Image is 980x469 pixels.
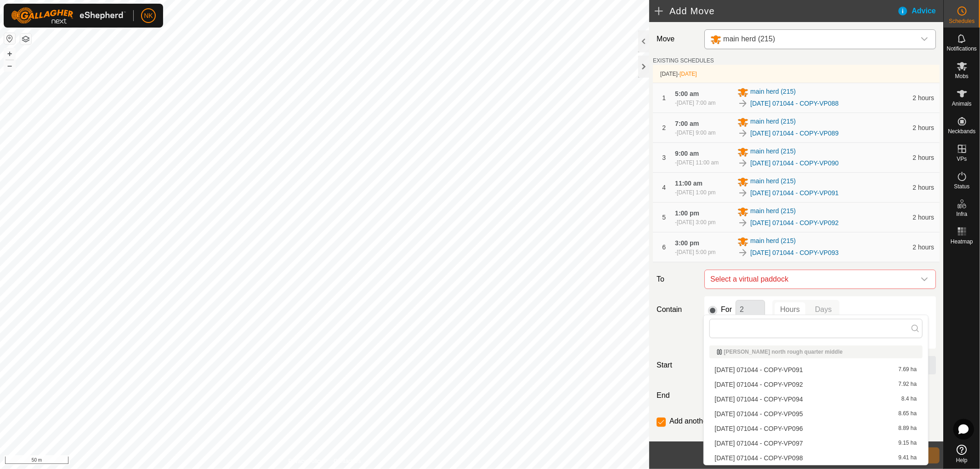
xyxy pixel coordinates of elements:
span: Status [954,184,969,189]
span: main herd (215) [750,176,796,187]
div: - [675,158,719,167]
img: To [737,128,748,139]
span: 5 [662,214,666,221]
span: Select a virtual paddock [707,270,915,288]
span: NK [144,11,153,21]
span: main herd (215) [750,206,796,217]
span: Animals [952,101,972,107]
span: 7:00 am [675,120,699,127]
span: 9.41 ha [898,455,917,461]
a: Contact Us [334,457,361,465]
h2: Add Move [655,6,897,17]
span: Infra [956,211,967,217]
li: 2025-08-13 071044 - COPY-VP092 [709,378,923,391]
a: Privacy Policy [289,457,323,465]
span: 9:00 am [675,150,699,157]
div: [PERSON_NAME] north rough quarter middle [717,349,915,355]
span: Notifications [947,46,977,51]
div: Advice [897,6,943,17]
span: [DATE] 5:00 pm [677,249,715,255]
span: [DATE] 071044 - COPY-VP098 [715,455,803,461]
label: Add another scheduled move [669,418,765,425]
label: End [653,390,701,401]
img: To [737,217,748,228]
span: [DATE] 071044 - COPY-VP095 [715,411,803,417]
span: 2 hours [912,243,934,251]
span: [DATE] 071044 - COPY-VP091 [715,367,803,373]
a: [DATE] 071044 - COPY-VP092 [750,218,838,228]
span: main herd [707,30,915,49]
span: 2 hours [912,124,934,131]
img: To [737,247,748,258]
span: main herd (215) [750,236,796,247]
div: - [675,188,715,197]
span: 8.65 ha [898,411,917,417]
span: 3 [662,154,666,161]
span: 2 hours [912,154,934,161]
div: - [675,129,715,137]
span: 8.89 ha [898,425,917,432]
span: [DATE] 11:00 am [677,159,719,166]
div: dropdown trigger [915,270,934,288]
button: + [4,48,15,59]
li: 2025-08-13 071044 - COPY-VP094 [709,392,923,406]
span: 2 hours [912,214,934,221]
span: 7.92 ha [898,381,917,388]
span: 6 [662,243,666,251]
li: 2025-08-13 071044 - COPY-VP098 [709,451,923,465]
span: 5:00 am [675,90,699,97]
img: To [737,187,748,198]
span: 7.69 ha [898,367,917,373]
button: – [4,60,15,71]
span: [DATE] 9:00 am [677,130,715,136]
a: [DATE] 071044 - COPY-VP093 [750,248,838,258]
span: [DATE] 1:00 pm [677,189,715,196]
span: Schedules [949,18,974,24]
span: - [678,71,697,77]
span: main herd (215) [750,147,796,158]
span: 2 [662,124,666,131]
label: EXISTING SCHEDULES [653,57,714,65]
span: 11:00 am [675,180,702,187]
li: 2025-08-13 071044 - COPY-VP097 [709,436,923,450]
a: Help [944,441,980,467]
span: Neckbands [948,129,975,134]
a: [DATE] 071044 - COPY-VP089 [750,129,838,138]
span: Help [956,458,968,463]
span: 3:00 pm [675,239,699,247]
ul: Option List [704,342,928,465]
li: 2025-08-13 071044 - COPY-VP091 [709,363,923,377]
span: 1 [662,94,666,102]
a: [DATE] 071044 - COPY-VP088 [750,99,838,108]
div: - [675,248,715,256]
button: Map Layers [20,34,31,45]
img: To [737,98,748,109]
div: dropdown trigger [915,30,934,49]
a: [DATE] 071044 - COPY-VP090 [750,158,838,168]
span: [DATE] 071044 - COPY-VP097 [715,440,803,446]
span: 2 hours [912,184,934,191]
span: [DATE] 7:00 am [677,100,715,106]
span: [DATE] [660,71,678,77]
span: 9.15 ha [898,440,917,446]
span: main herd (215) [750,117,796,128]
label: Contain [653,304,701,315]
div: - [675,218,715,226]
span: [DATE] 071044 - COPY-VP092 [715,381,803,388]
span: 8.4 ha [901,396,917,402]
button: Reset Map [4,33,15,44]
img: To [737,158,748,169]
span: [DATE] 071044 - COPY-VP096 [715,425,803,432]
span: 2 hours [912,94,934,102]
span: main herd (215) [750,87,796,98]
span: main herd (215) [723,35,775,43]
span: [DATE] 071044 - COPY-VP094 [715,396,803,402]
span: 4 [662,184,666,191]
label: For [721,306,732,313]
div: - [675,99,715,107]
li: 2025-08-13 071044 - COPY-VP096 [709,422,923,435]
span: VPs [957,156,967,162]
label: To [653,270,701,289]
img: Gallagher Logo [11,7,126,24]
a: [DATE] 071044 - COPY-VP091 [750,188,838,198]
